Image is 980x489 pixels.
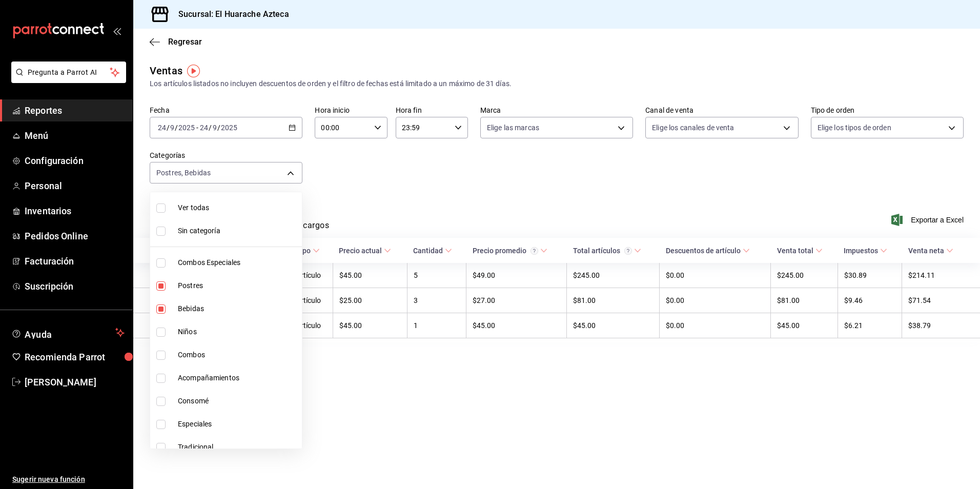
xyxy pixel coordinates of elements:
span: Niños [178,327,298,337]
span: Combos [178,350,298,360]
span: Postres [178,280,298,291]
span: Ver todas [178,202,298,213]
span: Tradicional [178,442,298,453]
span: Acompañamientos [178,373,298,383]
span: Especiales [178,419,298,430]
span: Consomé [178,396,298,406]
img: Tooltip marker [187,65,200,77]
span: Bebidas [178,303,298,314]
span: Sin categoría [178,226,298,236]
span: Combos Especiales [178,257,298,268]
